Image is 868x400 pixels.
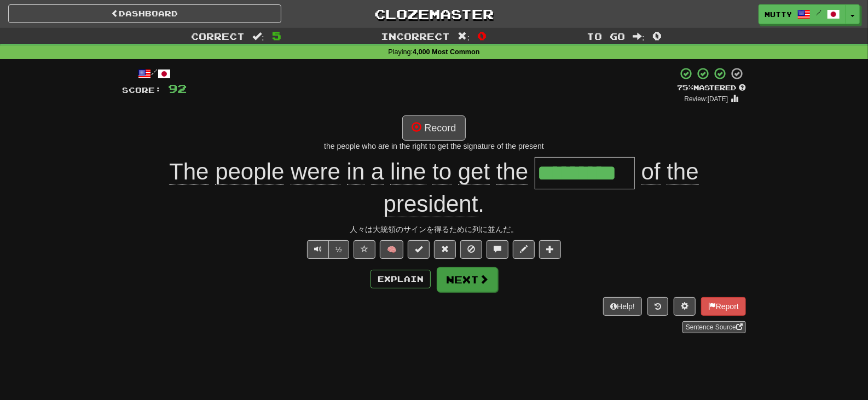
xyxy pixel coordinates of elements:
a: Dashboard [8,4,281,23]
span: of [641,159,661,185]
small: Review: [DATE] [685,95,728,103]
div: / [122,67,187,80]
button: Reset to 0% Mastered (alt+r) [434,240,456,259]
button: Report [701,297,746,316]
button: Edit sentence (alt+d) [513,240,535,259]
span: get [458,159,490,185]
span: to [432,159,452,185]
span: : [252,32,264,41]
span: 0 [652,29,662,42]
button: Next [437,267,498,292]
span: . [384,159,699,217]
span: 0 [477,29,487,42]
div: 人々は大統領のサインを得るために列に並んだ。 [122,224,746,235]
span: Correct [191,31,245,42]
strong: 4,000 Most Common [413,48,479,56]
span: a [371,159,384,185]
button: Explain [371,270,431,288]
button: Round history (alt+y) [647,297,668,316]
span: The [169,159,209,185]
button: Record [402,115,465,141]
button: 🧠 [380,240,403,259]
button: Favorite sentence (alt+f) [354,240,375,259]
a: mutty / [759,4,846,24]
span: president [384,191,478,217]
div: Text-to-speech controls [305,240,349,259]
span: 92 [168,82,187,95]
span: were [291,159,340,185]
span: To go [587,31,625,42]
span: 5 [272,29,281,42]
span: the [667,159,698,185]
a: Sentence Source [682,321,746,333]
div: Mastered [677,83,746,93]
button: Add to collection (alt+a) [539,240,561,259]
span: in [347,159,365,185]
button: Discuss sentence (alt+u) [487,240,508,259]
button: ½ [328,240,349,259]
span: 75 % [677,83,693,92]
button: Play sentence audio (ctl+space) [307,240,329,259]
span: people [215,159,284,185]
span: : [458,32,470,41]
button: Ignore sentence (alt+i) [460,240,482,259]
span: the [496,159,528,185]
span: Score: [122,85,161,95]
span: mutty [765,9,792,19]
span: / [816,9,821,16]
span: : [633,32,645,41]
a: Clozemaster [298,4,571,24]
span: line [390,159,426,185]
span: Incorrect [381,31,450,42]
button: Set this sentence to 100% Mastered (alt+m) [408,240,430,259]
div: the people who are in the right to get the signature of the present [122,141,746,152]
button: Help! [603,297,642,316]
